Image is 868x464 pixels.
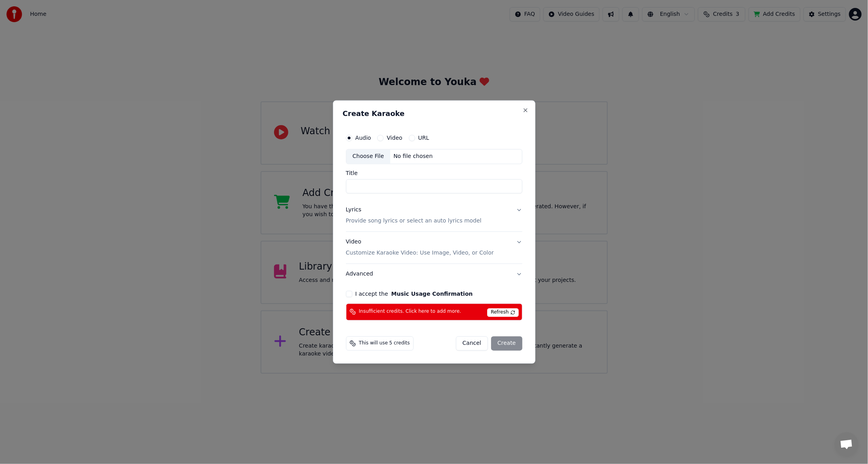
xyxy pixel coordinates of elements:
label: I accept the [356,291,473,297]
p: Provide song lyrics or select an auto lyrics model [346,217,482,225]
div: Video [346,238,494,257]
span: Refresh [487,308,518,317]
div: Choose File [346,150,391,164]
span: This will use 5 credits [359,340,410,346]
label: Title [346,171,522,176]
button: Cancel [456,336,488,350]
label: Audio [356,135,371,141]
h2: Create Karaoke [343,110,526,118]
button: VideoCustomize Karaoke Video: Use Image, Video, or Color [346,232,522,264]
p: Customize Karaoke Video: Use Image, Video, or Color [346,249,494,257]
label: URL [418,135,429,141]
span: Insufficient credits. Click here to add more. [359,309,461,315]
button: Advanced [346,264,522,284]
button: I accept the [391,291,473,297]
div: Lyrics [346,206,361,214]
div: No file chosen [390,153,436,161]
button: LyricsProvide song lyrics or select an auto lyrics model [346,200,522,232]
label: Video [387,135,402,141]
